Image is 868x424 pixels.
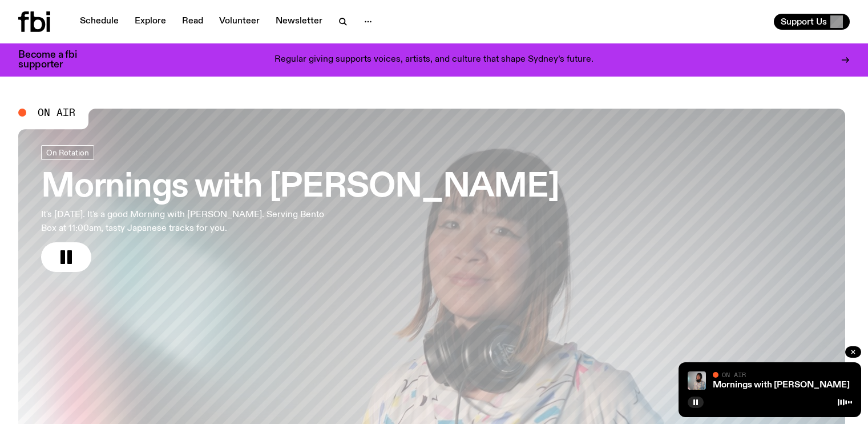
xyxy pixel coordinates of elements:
span: Support Us [781,17,827,27]
h3: Become a fbi supporter [18,50,91,70]
img: Kana Frazer is smiling at the camera with her head tilted slightly to her left. She wears big bla... [688,371,706,390]
a: Mornings with [PERSON_NAME]It's [DATE]. It's a good Morning with [PERSON_NAME]. Serving Bento Box... [41,145,559,272]
button: Support Us [774,14,850,30]
span: On Rotation [46,148,89,157]
p: Regular giving supports voices, artists, and culture that shape Sydney’s future. [274,55,594,65]
a: Explore [128,14,173,30]
a: Read [175,14,210,30]
p: It's [DATE]. It's a good Morning with [PERSON_NAME]. Serving Bento Box at 11:00am, tasty Japanese... [41,208,333,235]
a: Volunteer [212,14,267,30]
span: On Air [38,107,75,118]
span: On Air [722,371,746,378]
a: Schedule [73,14,126,30]
h3: Mornings with [PERSON_NAME] [41,171,559,203]
a: Newsletter [269,14,329,30]
a: Mornings with [PERSON_NAME] [713,381,850,390]
a: On Rotation [41,145,94,160]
